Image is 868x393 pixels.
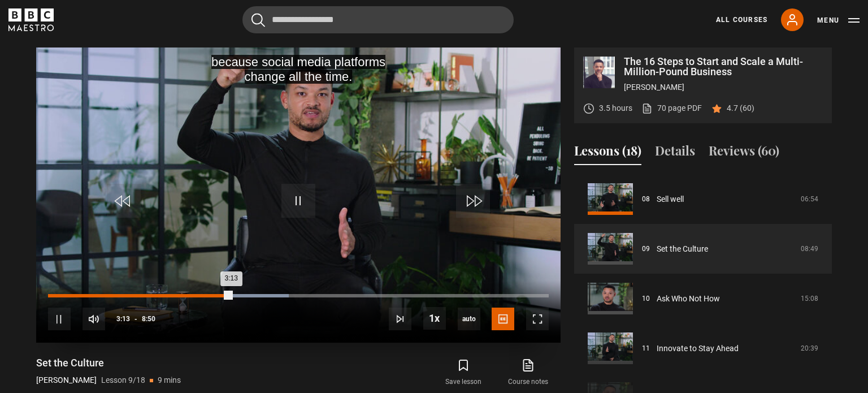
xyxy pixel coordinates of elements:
div: Progress Bar [48,294,549,297]
a: Course notes [496,356,561,389]
p: 3.5 hours [599,102,632,114]
button: Reviews (60) [709,141,779,165]
button: Playback Rate [423,307,446,330]
button: Mute [83,308,105,330]
p: The 16 Steps to Start and Scale a Multi-Million-Pound Business [624,57,823,77]
p: 9 mins [158,374,181,386]
video-js: Video Player [36,47,561,343]
button: Pause [48,308,71,330]
a: Ask Who Not How [657,293,720,305]
a: 70 page PDF [641,102,702,114]
svg: BBC Maestro [8,8,54,31]
a: Innovate to Stay Ahead [657,343,739,355]
div: Current quality: 1080p [458,308,480,330]
button: Captions [492,308,514,330]
button: Fullscreen [526,308,549,330]
p: [PERSON_NAME] [624,81,823,93]
a: Set the Culture [657,243,708,255]
button: Submit the search query [251,13,265,27]
input: Search [242,6,514,33]
p: 4.7 (60) [727,102,754,114]
h1: Set the Culture [36,356,181,370]
button: Save lesson [431,356,496,389]
p: Lesson 9/18 [101,374,145,386]
a: Sell well [657,193,684,205]
span: auto [458,308,480,330]
button: Details [655,141,695,165]
p: [PERSON_NAME] [36,374,97,386]
button: Toggle navigation [817,15,860,26]
span: 3:13 [116,309,130,329]
span: - [134,315,137,323]
span: 8:50 [142,309,155,329]
button: Next Lesson [389,308,411,330]
a: All Courses [716,15,767,25]
button: Lessons (18) [574,141,641,165]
